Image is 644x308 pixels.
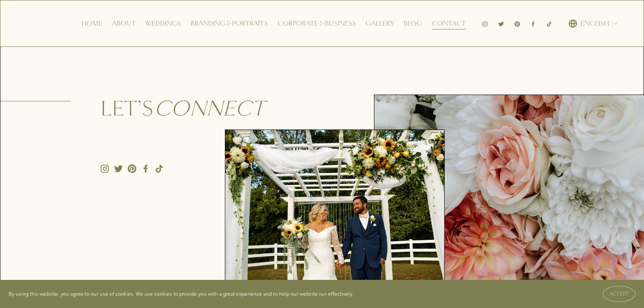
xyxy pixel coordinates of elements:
[154,95,264,122] em: connect
[278,17,356,30] a: Corporate & Business
[145,17,181,30] a: Weddings
[141,164,150,173] a: Facebook
[9,289,354,299] p: By using this website, you agree to our use of cookies. We use cookies to provide you with a grea...
[101,95,295,123] h2: Let’s
[128,164,136,173] a: Pinterest
[514,20,520,27] a: Pinterest
[114,164,123,173] a: Twitter
[546,20,552,27] a: TikTok
[26,6,60,40] img: Ish Picturesque
[112,17,136,30] a: About
[432,17,466,30] a: Contact
[498,20,504,27] a: Twitter
[603,286,635,302] button: Accept
[581,17,609,30] span: English
[404,17,422,30] a: Blog
[191,17,268,30] a: Branding & Portraits
[365,17,394,30] a: Gallery
[609,291,629,297] span: Accept
[81,17,102,30] a: Home
[569,17,618,30] div: language picker
[482,20,488,27] a: Instagram
[530,20,536,27] a: Facebook
[101,164,109,173] a: Instagram
[155,164,164,173] a: TikTok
